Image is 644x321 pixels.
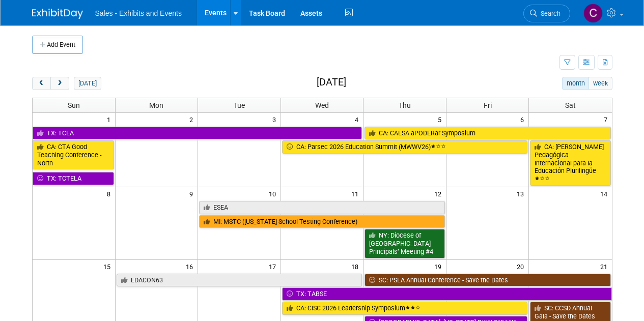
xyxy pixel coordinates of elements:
span: Tue [234,101,245,109]
span: 21 [599,260,612,273]
a: MI: MSTC ([US_STATE] School Testing Conference) [199,215,445,228]
span: 3 [271,113,281,126]
span: 19 [433,260,446,273]
a: TX: TCEA [33,127,362,140]
a: CA: CALSA aPODERar Symposium [365,127,610,140]
h2: [DATE] [317,77,346,88]
span: 13 [516,187,528,200]
span: 2 [188,113,198,126]
span: 4 [354,113,363,126]
span: 18 [350,260,363,273]
span: Wed [315,101,329,109]
span: 5 [437,113,446,126]
a: CA: CISC 2026 Leadership Symposium [282,302,528,315]
button: prev [32,77,51,90]
span: 20 [516,260,528,273]
a: CA: [PERSON_NAME] Pedagógica Internacional para la Educación Plurilingüe [530,140,610,186]
img: ExhibitDay [32,9,83,19]
button: month [562,77,589,90]
a: CA: CTA Good Teaching Conference - North [33,140,114,169]
a: SC: PSLA Annual Conference - Save the Dates [365,274,610,287]
span: Search [537,10,561,17]
button: next [50,77,69,90]
a: TX: TCTELA [33,172,114,185]
span: 11 [350,187,363,200]
span: 15 [102,260,115,273]
span: Fri [484,101,492,109]
button: week [589,77,612,90]
a: ESEA [199,201,445,214]
a: TX: TABSE [282,287,612,301]
span: 8 [106,187,115,200]
span: 9 [188,187,198,200]
span: 17 [268,260,281,273]
span: 16 [185,260,198,273]
span: 12 [433,187,446,200]
span: Sun [68,101,80,109]
button: [DATE] [74,77,101,90]
a: Search [523,5,570,22]
span: Sat [565,101,576,109]
button: Add Event [32,36,83,54]
img: Christine Lurz [583,4,603,23]
span: 1 [106,113,115,126]
span: Sales - Exhibits and Events [95,9,182,17]
span: 14 [599,187,612,200]
span: Thu [399,101,411,109]
span: 7 [603,113,612,126]
a: LDACON63 [117,274,362,287]
a: NY: Diocese of [GEOGRAPHIC_DATA] Principals’ Meeting #4 [365,229,445,258]
span: 6 [519,113,528,126]
span: Mon [149,101,163,109]
span: 10 [268,187,281,200]
a: CA: Parsec 2026 Education Summit (MWWV26) [282,140,528,154]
